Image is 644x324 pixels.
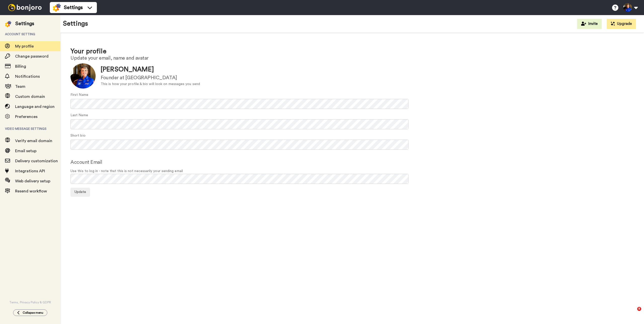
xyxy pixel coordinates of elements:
img: settings-colored.svg [53,4,61,12]
span: Web delivery setup [15,179,50,183]
span: Custom domain [15,95,45,99]
h1: Your profile [70,48,634,55]
span: Preferences [15,115,37,119]
span: Use this to log in - note that this is not necessarily your sending email [70,169,634,174]
button: Collapse menu [13,309,47,316]
span: Settings [64,4,83,11]
h2: Update your email, name and avatar [70,55,634,61]
span: Collapse menu [23,311,43,315]
span: Billing [15,64,26,68]
div: Settings [15,20,34,27]
span: Language and region [15,105,55,109]
span: My profile [15,44,34,48]
label: Account Email [70,158,102,166]
div: Founder at [GEOGRAPHIC_DATA] [101,74,200,82]
img: settings-colored.svg [5,21,11,27]
button: Invite [577,19,602,29]
span: Update [74,190,86,194]
img: bj-logo-header-white.svg [6,4,44,11]
span: Delivery customization [15,159,58,163]
label: Short bio [70,133,86,138]
span: Integrations API [15,169,45,173]
span: Team [15,85,25,89]
button: Upgrade [607,19,636,29]
span: Change password [15,54,49,58]
div: [PERSON_NAME] [101,65,200,74]
span: Verify email domain [15,139,52,143]
div: This is how your profile & bio will look on messages you send [101,82,200,87]
span: Notifications [15,74,40,78]
label: Last Name [70,113,88,118]
h1: Settings [63,20,88,27]
span: Resend workflow [15,189,47,193]
span: Email setup [15,149,36,153]
iframe: Intercom live chat [627,307,639,319]
span: 8 [637,307,641,311]
label: First Name [70,92,88,98]
button: Update [70,188,90,197]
